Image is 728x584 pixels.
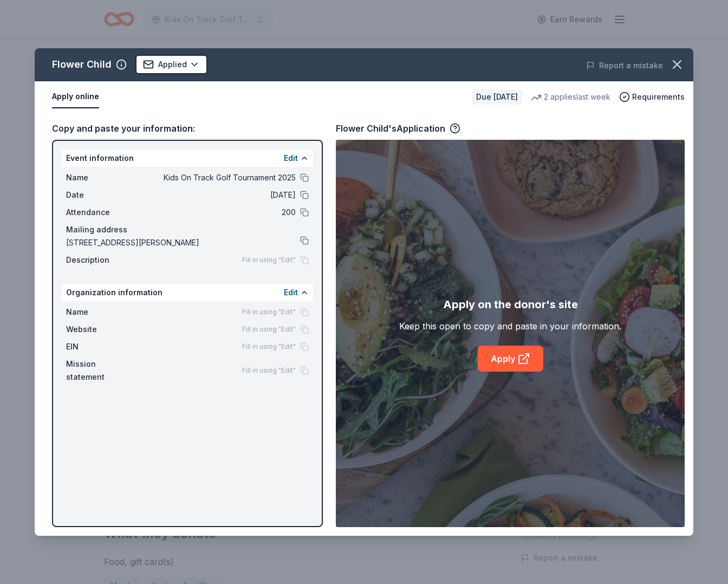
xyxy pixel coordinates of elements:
span: Requirements [632,90,685,103]
div: Flower Child [52,56,112,73]
span: Description [66,254,139,267]
span: Fill in using "Edit" [242,342,296,351]
div: Organization information [62,284,313,301]
button: Report a mistake [586,59,663,72]
div: Event information [62,150,313,167]
button: Requirements [619,90,685,103]
span: Date [66,189,139,202]
span: Website [66,323,139,336]
span: Fill in using "Edit" [242,325,296,334]
span: Name [66,171,139,184]
div: Due [DATE] [472,89,522,105]
button: Edit [284,152,298,165]
span: Fill in using "Edit" [242,308,296,316]
div: Mailing address [66,223,309,236]
div: Flower Child's Application [336,121,460,135]
div: 2 applies last week [531,90,610,103]
span: [STREET_ADDRESS][PERSON_NAME] [66,236,300,249]
span: [DATE] [139,189,296,202]
div: Copy and paste your information: [52,121,323,135]
button: Apply online [52,86,99,108]
button: Applied [135,55,207,74]
div: Apply on the donor's site [443,296,578,313]
span: Applied [158,58,187,71]
span: 200 [139,206,296,219]
a: Apply [478,346,543,372]
button: Edit [284,286,298,299]
span: Fill in using "Edit" [242,366,296,375]
span: EIN [66,340,139,353]
div: Keep this open to copy and paste in your information. [399,320,621,333]
span: Attendance [66,206,139,219]
span: Fill in using "Edit" [242,256,296,264]
span: Name [66,306,139,319]
span: Mission statement [66,358,139,384]
span: Kids On Track Golf Tournament 2025 [139,171,296,184]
